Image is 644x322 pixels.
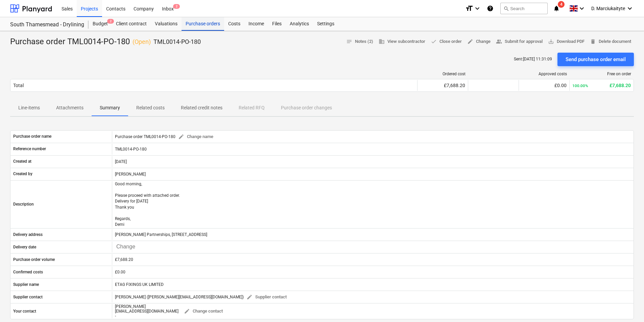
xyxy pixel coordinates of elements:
button: Delete document [587,36,634,47]
div: [PERSON_NAME] [112,169,634,180]
p: Attachments [56,104,84,111]
a: Files [268,17,286,31]
span: done [431,38,437,45]
div: Ordered cost [420,72,466,76]
i: keyboard_arrow_down [578,4,586,12]
button: Download PDF [545,36,587,47]
p: ( Open ) [133,38,151,46]
p: Created at [13,159,31,164]
span: D. Marciukaityte [591,6,625,11]
div: Free on order [572,72,631,76]
button: Notes (2) [343,36,376,47]
span: delete [590,38,596,45]
div: £0.00 [115,269,125,275]
p: [PERSON_NAME] Partnerships, [STREET_ADDRESS] [115,232,207,238]
p: Description [13,202,34,207]
a: Analytics [286,17,313,31]
div: £7,688.20 [572,83,631,88]
span: 2 [107,19,114,24]
a: Settings [313,17,338,31]
div: [PERSON_NAME] ([PERSON_NAME][EMAIL_ADDRESS][DOMAIN_NAME]) [115,292,289,302]
span: notes [346,38,352,45]
div: Total [13,83,24,88]
button: View subcontractor [376,36,428,47]
div: South Thamesmead - Drylining [10,21,80,28]
span: people_alt [496,38,502,45]
span: search [503,6,509,11]
a: Client contract [112,17,151,31]
p: Delivery address [13,232,43,238]
span: Change name [178,133,213,141]
span: edit [246,294,253,300]
div: Approved costs [522,72,567,76]
span: Change contact [184,307,223,315]
span: edit [467,38,473,45]
p: Summary [100,104,120,111]
p: Supplier contact [13,294,43,300]
p: Supplier name [13,282,39,288]
p: Related costs [136,104,165,111]
span: Change [467,38,491,46]
button: Supplier contact [244,292,289,302]
div: Purchase order TML0014-PO-180 [10,36,201,47]
button: Submit for approval [493,36,545,47]
span: Delete document [590,38,631,46]
p: Delivery date [13,244,36,250]
div: ETAG FIXINGS UK LIMITED [112,279,634,290]
button: Close order [428,36,464,47]
a: Costs [224,17,244,31]
p: Purchase order volume [13,257,55,263]
span: Notes (2) [346,38,373,46]
input: Change [115,242,147,252]
button: Change name [175,132,216,142]
div: £7,688.20 [115,257,631,262]
button: Search [500,3,548,14]
div: [DATE] [112,156,634,167]
p: Sent : [DATE] 11:31:09 [514,56,552,62]
span: edit [184,308,190,314]
span: View subcontractor [379,38,425,46]
p: Confirmed costs [13,269,43,275]
a: Purchase orders [182,17,224,31]
div: Budget [89,17,112,31]
p: Purchase order name [13,134,51,139]
span: edit [178,134,184,140]
p: Good morning, Please proceed with attached order. Delivery for [DATE] Thank you Regards, Demi [115,181,180,227]
span: Submit for approval [496,38,543,46]
div: £0.00 [522,83,567,88]
div: [PERSON_NAME] [115,304,178,309]
span: Supplier contact [246,293,287,301]
a: Valuations [151,17,182,31]
div: Purchase order TML0014-PO-180 [115,132,216,142]
i: keyboard_arrow_down [626,4,634,12]
i: notifications [553,4,560,12]
span: save_alt [548,38,554,45]
i: keyboard_arrow_down [473,4,481,12]
span: 4 [558,1,565,8]
span: Download PDF [548,38,585,46]
div: £7,688.20 [420,83,465,88]
small: 100.00% [572,83,588,88]
p: Created by [13,171,32,177]
div: TML0014-PO-180 [112,144,634,155]
span: business [379,38,385,45]
div: - [115,314,178,318]
button: Send purchase order email [557,53,634,66]
div: Send purchase order email [566,55,626,64]
p: Your contact [13,308,36,314]
span: [EMAIL_ADDRESS][DOMAIN_NAME] [115,309,178,314]
span: 2 [173,4,180,9]
i: Knowledge base [487,4,494,12]
p: TML0014-PO-180 [153,38,201,46]
a: Income [244,17,268,31]
p: Related credit notes [181,104,222,111]
button: Change [464,36,493,47]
